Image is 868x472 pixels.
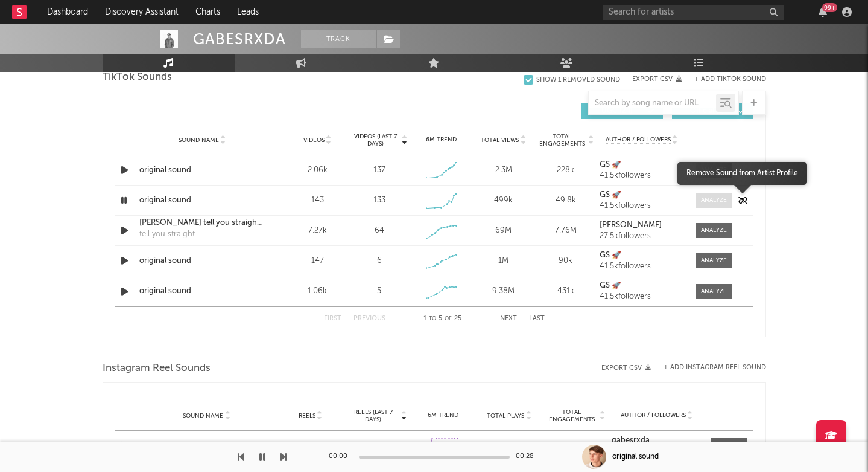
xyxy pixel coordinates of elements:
div: 6M Trend [413,135,469,144]
div: Show 1 Removed Sound [536,76,620,84]
div: 49.8k [537,195,594,207]
a: original sound [139,255,265,267]
div: 1 [280,440,341,452]
strong: GS 🚀 [600,161,621,169]
strong: GS 🚀 [600,251,621,259]
div: 5 [377,285,381,297]
button: Export CSV [601,364,651,372]
span: Total Engagements [537,133,586,147]
div: 6 [377,255,382,267]
a: [PERSON_NAME] [600,221,683,230]
span: Reels [299,412,315,419]
div: GABESRXDA [193,30,286,48]
button: First [324,315,341,322]
span: TikTok Sounds [103,70,172,85]
a: original sound [139,195,265,207]
div: 499k [475,195,531,207]
div: 1.06k [290,285,346,297]
div: 41.5k followers [600,202,683,210]
a: GS 🚀 [600,191,683,199]
span: Reels (last 7 days) [347,409,400,423]
button: Last [529,315,545,322]
div: original sound [612,451,659,462]
span: Sound Name [183,412,223,419]
div: 27.5k followers [600,232,683,241]
input: Search for artists [603,5,784,20]
strong: GS 🚀 [600,191,621,199]
strong: gabesrxda [612,436,650,444]
strong: GS 🚀 [600,282,621,289]
div: 00:00 [329,450,353,464]
a: [PERSON_NAME] tell you straight unreleased [139,217,265,229]
a: GS 🚀 [600,161,683,169]
div: 7.27k [290,225,346,237]
div: 7.76M [537,225,594,237]
div: 431k [537,285,594,297]
button: Track [301,30,376,48]
span: Videos (last 7 days) [351,133,400,147]
span: of [445,316,452,322]
span: Videos [303,137,325,144]
div: 386 [545,440,606,452]
div: 1 5 25 [410,312,476,326]
div: tell you straight [139,228,195,241]
button: + Add TikTok Sound [694,76,766,83]
div: 90k [537,255,594,267]
button: + Add TikTok Sound [682,76,766,83]
div: 00:28 [516,450,540,464]
a: original sound [139,285,265,297]
span: Total Engagements [545,409,598,423]
div: 1M [475,255,531,267]
div: 9.36k [479,440,539,452]
div: 41.5k followers [600,293,683,301]
input: Search by song name or URL [589,99,716,108]
span: Author / Followers [621,412,686,419]
div: 9.38M [475,285,531,297]
button: Previous [353,315,385,322]
button: Export CSV [632,76,682,83]
span: Instagram Reel Sounds [103,361,211,376]
a: gabesrxda [612,436,702,445]
div: 228k [537,164,594,176]
button: + Add Instagram Reel Sound [664,364,766,371]
span: Total Plays [487,412,524,419]
button: Next [500,315,517,322]
div: 64 [375,225,384,237]
span: Sound Name [179,137,219,144]
div: 41.5k followers [600,262,683,271]
div: + Add Instagram Reel Sound [651,364,766,371]
div: 41.5k followers [600,172,683,180]
span: Author / Followers [606,136,671,144]
div: 133 [373,195,385,207]
div: 0 [347,440,407,452]
div: 2.3M [475,164,531,176]
button: 99+ [819,7,827,17]
span: Total Views [481,137,519,144]
span: to [429,316,436,322]
div: 147 [290,255,346,267]
a: original sound [139,164,265,176]
a: GS 🚀 [600,251,683,260]
div: 6M Trend [413,411,474,420]
div: 137 [373,164,385,176]
div: 69M [475,225,531,237]
a: GS 🚀 [600,282,683,290]
div: 2.06k [290,164,346,176]
div: 99 + [822,3,837,12]
strong: [PERSON_NAME] [600,221,662,229]
div: 143 [290,195,346,207]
